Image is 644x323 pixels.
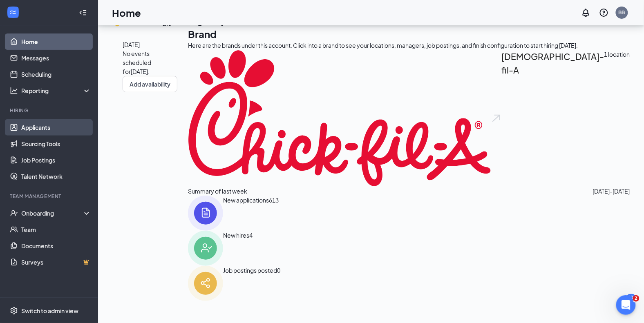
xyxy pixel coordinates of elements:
div: Hiring [10,107,89,114]
a: SurveysCrown [21,254,91,270]
iframe: Intercom live chat [616,295,636,315]
div: Onboarding [21,209,84,217]
svg: QuestionInfo [599,8,609,18]
span: 613 [269,196,279,231]
h1: Brand [188,27,630,41]
div: Here are the brands under this account. Click into a brand to see your locations, managers, job p... [188,41,630,50]
a: Applicants [21,119,91,136]
img: icon [188,196,223,231]
div: New applications [223,196,269,231]
img: icon [188,266,223,301]
div: Switch to admin view [21,307,78,315]
div: Team Management [10,193,89,200]
span: No events scheduled for [DATE] . [123,49,177,76]
span: [DATE] - [DATE] [593,187,630,196]
span: [DATE] [123,40,177,49]
a: Sourcing Tools [21,136,91,152]
div: Reporting [21,87,92,95]
span: Summary of last week [188,187,247,196]
img: Chick-fil-A [188,50,491,187]
div: BB [619,9,625,16]
img: open.6027fd2a22e1237b5b06.svg [491,50,502,187]
h1: Home [112,6,141,20]
div: Job postings posted [223,266,277,301]
span: 1 location [604,50,630,187]
button: Add availability [123,76,177,92]
span: 2 [633,295,640,302]
img: icon [188,231,223,266]
svg: UserCheck [10,209,18,217]
svg: Notifications [581,8,591,18]
a: Job Postings [21,152,91,168]
a: Documents [21,238,91,254]
span: 4 [249,231,253,266]
a: Home [21,33,91,50]
svg: WorkstreamLogo [9,8,17,16]
span: 0 [277,266,280,301]
svg: Analysis [10,87,18,95]
svg: Collapse [79,9,87,17]
a: Messages [21,50,91,66]
div: 13 [627,294,636,301]
a: Team [21,221,91,238]
div: New hires [223,231,249,266]
a: Scheduling [21,66,91,82]
svg: Settings [10,307,18,315]
a: Talent Network [21,168,91,185]
h2: [DEMOGRAPHIC_DATA]-fil-A [502,50,604,187]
